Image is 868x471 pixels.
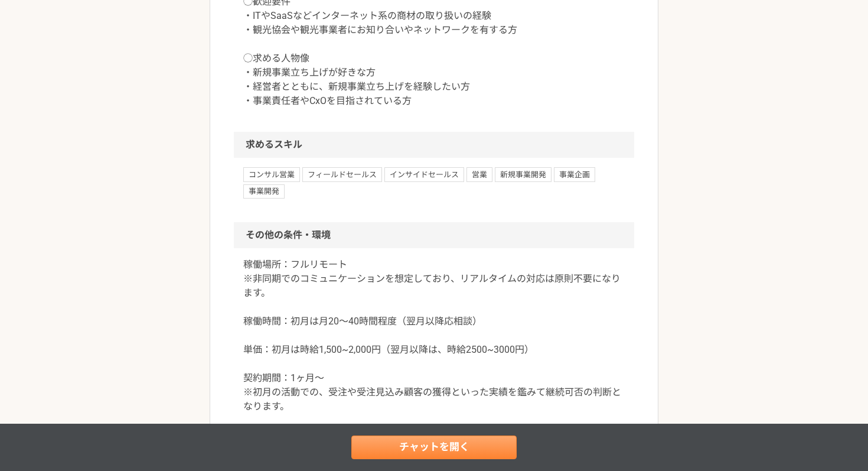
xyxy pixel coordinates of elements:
[302,167,382,181] span: フィールドセールス
[384,167,464,181] span: インサイドセールス
[495,167,552,181] span: 新規事業開発
[234,222,634,248] h2: その他の条件・環境
[351,436,517,459] a: チャットを開く
[466,167,492,181] span: 営業
[234,132,634,158] h2: 求めるスキル
[243,167,300,181] span: コンサル営業
[243,184,285,199] span: 事業開発
[554,167,595,181] span: 事業企画
[243,258,625,442] p: 稼働場所：フルリモート ※非同期でのコミュニケーションを想定しており、リアルタイムの対応は原則不要になります。 稼働時間：初月は月20〜40時間程度（翌月以降応相談） 単価：初月は時給1,500...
